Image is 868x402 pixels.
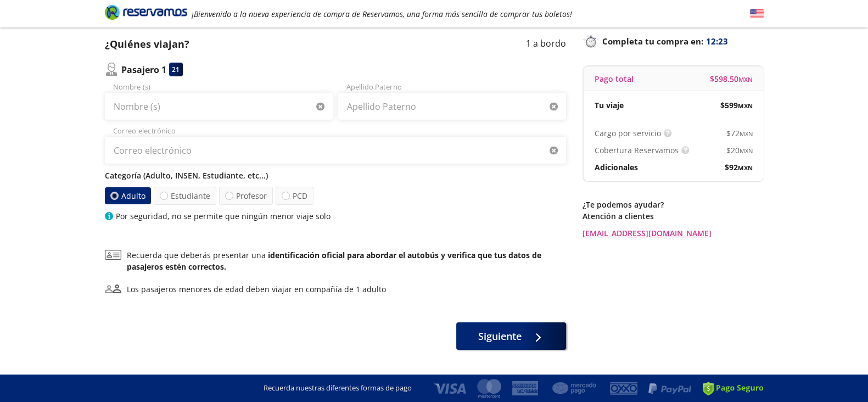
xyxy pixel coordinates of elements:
p: Adicionales [595,161,638,173]
small: MXN [738,102,753,110]
span: $ 72 [726,127,753,139]
p: Atención a clientes [583,210,764,222]
p: ¿Quiénes viajan? [105,37,189,52]
p: Recuerda nuestras diferentes formas de pago [264,383,412,394]
span: 12:23 [706,35,728,48]
div: 21 [169,63,183,76]
p: ¿Te podemos ayudar? [583,199,764,210]
a: [EMAIL_ADDRESS][DOMAIN_NAME] [583,227,764,239]
p: Por seguridad, no se permite que ningún menor viaje solo [116,210,331,222]
input: Correo electrónico [105,137,566,164]
p: 1 a bordo [526,37,566,52]
label: PCD [276,187,313,205]
small: MXN [738,75,753,83]
p: Cargo por servicio [595,127,661,139]
b: identificación oficial para abordar el autobús y verifica que tus datos de pasajeros estén correc... [127,250,541,272]
input: Apellido Paterno [338,93,566,120]
span: Siguiente [478,329,522,344]
span: $ 92 [725,161,753,173]
label: Adulto [104,187,150,204]
button: English [750,7,764,21]
p: Recuerda que deberás presentar una [127,249,566,272]
p: Tu viaje [595,99,624,111]
span: $ 20 [726,144,753,156]
span: $ 599 [720,99,753,111]
button: Siguiente [456,322,566,350]
p: Pasajero 1 [121,63,166,76]
label: Estudiante [154,187,216,205]
a: Brand Logo [105,4,187,24]
small: MXN [740,130,753,138]
input: Nombre (s) [105,93,333,120]
p: Cobertura Reservamos [595,144,679,156]
small: MXN [740,147,753,155]
p: Completa tu compra en : [583,33,764,49]
span: $ 598.50 [710,73,753,85]
div: Los pasajeros menores de edad deben viajar en compañía de 1 adulto [127,283,386,295]
p: Categoría (Adulto, INSEN, Estudiante, etc...) [105,170,566,181]
small: MXN [738,164,753,172]
em: ¡Bienvenido a la nueva experiencia de compra de Reservamos, una forma más sencilla de comprar tus... [192,9,572,19]
p: Pago total [595,73,634,85]
label: Profesor [219,187,273,205]
i: Brand Logo [105,4,187,20]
